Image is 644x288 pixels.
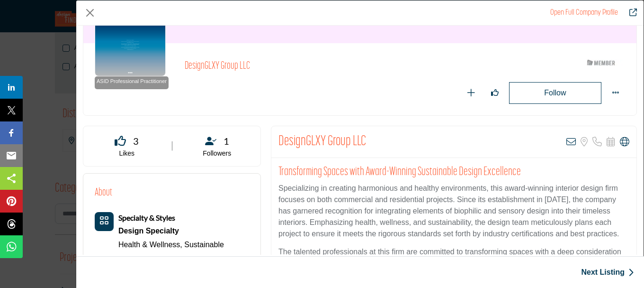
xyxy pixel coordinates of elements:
[278,133,366,150] h2: DesignGLXY Group LLC
[580,57,623,69] img: ASID Members
[186,149,249,158] p: Followers
[509,82,601,104] button: Redirect to login
[581,267,634,278] a: Next Listing
[278,165,629,179] h2: Transforming Spaces with Award-Winning Sustainable Design Excellence
[95,5,166,76] img: designglxy-group-llc logo
[118,241,182,249] a: Health & Wellness,
[185,60,445,73] h2: DesignGLXY Group LLC
[550,9,618,17] a: Redirect to designglxy-group-llc
[278,183,629,240] p: Specializing in creating harmonious and healthy environments, this award-winning interior design ...
[118,213,175,222] b: Specialty & Styles
[118,224,249,238] div: Sustainable, accessible, health-promoting, neurodiverse-friendly, age-in-place, outdoor living, h...
[224,134,229,148] span: 1
[118,214,175,222] a: Specialty & Styles
[95,212,114,231] button: Category Icon
[485,84,504,102] button: Like
[623,7,637,19] a: Redirect to designglxy-group-llc
[97,77,167,85] span: ASID Professional Practitioner
[606,84,625,102] button: More Options
[95,149,159,158] p: Likes
[83,6,97,20] button: Close
[462,84,481,102] button: Add To List
[118,224,249,238] a: Design Specialty
[118,241,224,262] a: Sustainable Design
[95,185,112,201] h2: About
[133,134,139,148] span: 3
